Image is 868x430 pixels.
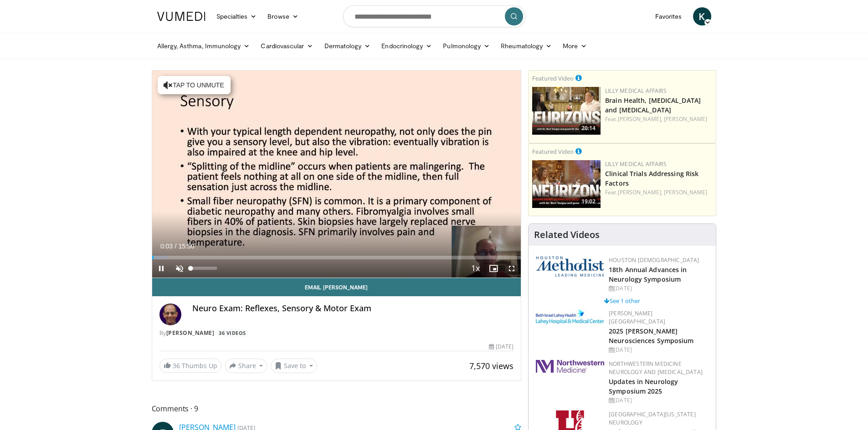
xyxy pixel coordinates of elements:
a: [GEOGRAPHIC_DATA][US_STATE] Neurology [609,410,696,426]
span: 36 [173,361,180,370]
button: Unmute [170,259,189,278]
a: 20:14 [532,87,601,135]
img: e7977282-282c-4444-820d-7cc2733560fd.jpg.150x105_q85_autocrop_double_scale_upscale_version-0.2.jpg [536,309,604,324]
div: Volume Level [191,267,217,270]
h4: Neuro Exam: Reflexes, Sensory & Motor Exam [192,304,514,314]
img: 5e4488cc-e109-4a4e-9fd9-73bb9237ee91.png.150x105_q85_autocrop_double_scale_upscale_version-0.2.png [536,256,604,277]
a: Cardiovascular [255,37,318,55]
small: Featured Video [532,74,574,82]
small: Featured Video [532,147,574,156]
a: [PERSON_NAME], [618,188,663,196]
div: [DATE] [609,396,709,405]
a: Clinical Trials Addressing Risk Factors [605,169,699,187]
div: [DATE] [609,284,709,293]
a: 36 Thumbs Up [159,359,221,373]
a: 19:02 [532,160,601,208]
span: / [175,243,177,250]
a: More [557,37,592,55]
a: Favorites [650,7,688,25]
a: Lilly Medical Affairs [605,87,667,95]
button: Playback Rate [466,259,484,278]
a: Endocrinology [376,37,437,55]
div: [DATE] [609,346,709,354]
a: Email [PERSON_NAME] [152,278,521,296]
a: Updates in Neurology Symposium 2025 [609,377,678,395]
a: Houston [DEMOGRAPHIC_DATA] [609,256,699,264]
img: 2a462fb6-9365-492a-ac79-3166a6f924d8.png.150x105_q85_autocrop_double_scale_upscale_version-0.2.jpg [536,360,604,373]
div: [DATE] [489,343,514,351]
button: Tap to unmute [158,76,231,94]
a: 18th Annual Advances in Neurology Symposium [609,265,687,283]
span: 20:14 [579,124,598,132]
div: Feat. [605,188,712,197]
button: Pause [152,259,170,278]
img: ca157f26-4c4a-49fd-8611-8e91f7be245d.png.150x105_q85_crop-smart_upscale.jpg [532,87,601,135]
a: [PERSON_NAME], [618,115,663,123]
a: See 1 other [604,297,640,305]
img: 1541e73f-d457-4c7d-a135-57e066998777.png.150x105_q85_crop-smart_upscale.jpg [532,160,601,208]
button: Save to [271,359,317,373]
div: Feat. [605,115,712,123]
button: Fullscreen [503,259,521,278]
a: K [693,7,711,25]
a: Lilly Medical Affairs [605,160,667,168]
a: Allergy, Asthma, Immunology [152,37,256,55]
a: Pulmonology [437,37,495,55]
span: 15:50 [178,243,194,250]
a: [PERSON_NAME][GEOGRAPHIC_DATA] [609,309,665,325]
div: By [159,329,514,337]
a: Northwestern Medicine Neurology and [MEDICAL_DATA] [609,360,703,376]
img: VuMedi Logo [157,12,205,21]
span: 0:03 [160,243,173,250]
button: Share [225,359,267,373]
a: [PERSON_NAME] [166,329,215,337]
div: Progress Bar [152,256,521,259]
h4: Related Videos [534,229,600,240]
a: Rheumatology [495,37,557,55]
a: [PERSON_NAME] [664,188,707,196]
a: Specialties [211,7,262,25]
a: Brain Health, [MEDICAL_DATA] and [MEDICAL_DATA] [605,96,701,114]
video-js: Video Player [152,71,521,278]
a: Browse [262,7,304,25]
a: [PERSON_NAME] [664,115,707,123]
a: Dermatology [319,37,376,55]
a: 2025 [PERSON_NAME] Neurosciences Symposium [609,327,693,345]
button: Enable picture-in-picture mode [484,259,503,278]
a: 36 Videos [216,329,249,337]
input: Search topics, interventions [343,5,525,27]
span: 7,570 views [469,360,514,371]
span: Comments 9 [152,403,522,415]
img: Avatar [159,304,181,325]
span: 19:02 [579,197,598,206]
